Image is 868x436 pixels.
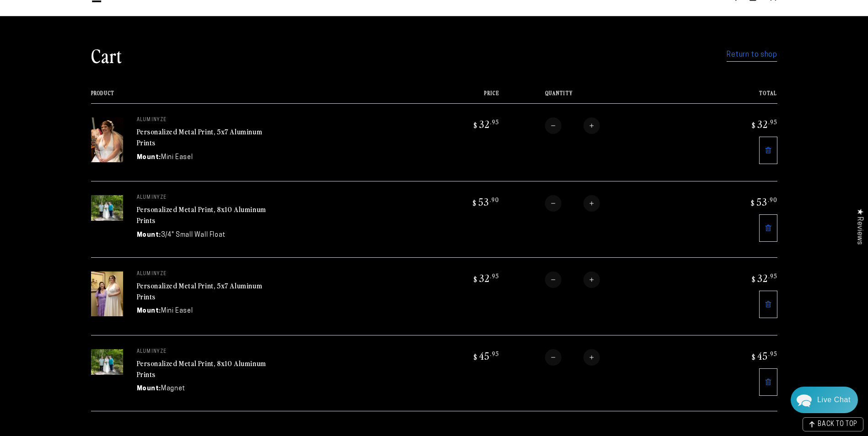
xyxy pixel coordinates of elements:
th: Total [696,90,777,103]
div: Contact Us Directly [817,387,851,413]
dd: 3/4" Small Wall Float [161,230,226,240]
img: 5"x7" Rectangle White Matte Aluminyzed Photo [91,117,123,162]
sup: .90 [490,196,499,203]
input: Quantity for Personalized Metal Print, 5x7 Aluminum Prints [561,271,583,288]
img: 8"x10" Rectangle White Glossy Aluminyzed Photo [91,349,123,375]
span: $ [752,352,756,362]
span: $ [751,198,755,207]
a: Remove 8"x10" Rectangle White Glossy Aluminyzed Photo [759,368,777,396]
dt: Mount: [137,153,162,162]
a: Personalized Metal Print, 8x10 Aluminum Prints [137,358,266,380]
a: Personalized Metal Print, 8x10 Aluminum Prints [137,204,266,226]
th: Price [418,90,499,103]
th: Quantity [499,90,696,103]
p: aluminyze [137,117,274,123]
bdi: 45 [750,349,777,362]
h1: Cart [91,43,122,67]
p: aluminyze [137,271,274,277]
div: Click to open Judge.me floating reviews tab [851,201,868,252]
sup: .95 [768,118,777,126]
sup: .95 [490,350,499,357]
sup: .90 [768,196,777,203]
input: Quantity for Personalized Metal Print, 8x10 Aluminum Prints [561,195,583,212]
th: Product [91,90,418,103]
bdi: 32 [750,271,777,284]
img: 8"x10" Rectangle White Matte Aluminyzed Photo [91,195,123,221]
span: $ [473,198,477,207]
bdi: 32 [472,117,499,130]
span: $ [752,121,756,130]
a: Remove 5"x7" Rectangle White Matte Aluminyzed Photo [759,291,777,318]
bdi: 32 [750,117,777,130]
sup: .95 [490,118,499,126]
bdi: 45 [472,349,499,362]
span: $ [474,121,478,130]
a: Return to shop [727,48,777,62]
sup: .95 [490,272,499,280]
sup: .95 [768,350,777,357]
sup: .95 [768,272,777,280]
input: Quantity for Personalized Metal Print, 5x7 Aluminum Prints [561,117,583,134]
bdi: 53 [471,195,499,208]
dt: Mount: [137,306,162,316]
bdi: 32 [472,271,499,284]
span: $ [474,352,478,362]
a: Personalized Metal Print, 5x7 Aluminum Prints [137,280,263,302]
a: Personalized Metal Print, 5x7 Aluminum Prints [137,126,263,148]
img: 5"x7" Rectangle White Matte Aluminyzed Photo [91,271,123,316]
dt: Mount: [137,230,162,240]
a: Remove 8"x10" Rectangle White Matte Aluminyzed Photo [759,214,777,242]
dd: Magnet [161,384,185,393]
dd: Mini Easel [161,153,193,162]
bdi: 53 [749,195,777,208]
span: $ [474,275,478,284]
p: aluminyze [137,349,274,355]
div: Chat widget toggle [791,387,858,413]
p: aluminyze [137,195,274,201]
dd: Mini Easel [161,306,193,316]
span: $ [752,275,756,284]
a: Remove 5"x7" Rectangle White Matte Aluminyzed Photo [759,137,777,164]
dt: Mount: [137,384,162,393]
span: BACK TO TOP [818,421,857,428]
input: Quantity for Personalized Metal Print, 8x10 Aluminum Prints [561,349,583,366]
